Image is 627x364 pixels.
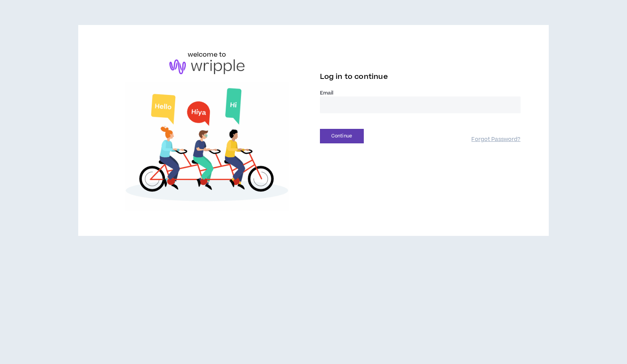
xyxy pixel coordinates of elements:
[471,136,520,143] a: Forgot Password?
[106,82,307,211] img: Welcome to Wripple
[320,72,388,82] span: Log in to continue
[320,89,521,96] label: Email
[188,50,226,59] h6: welcome to
[320,129,364,143] button: Continue
[169,59,244,74] img: logo-brand.png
